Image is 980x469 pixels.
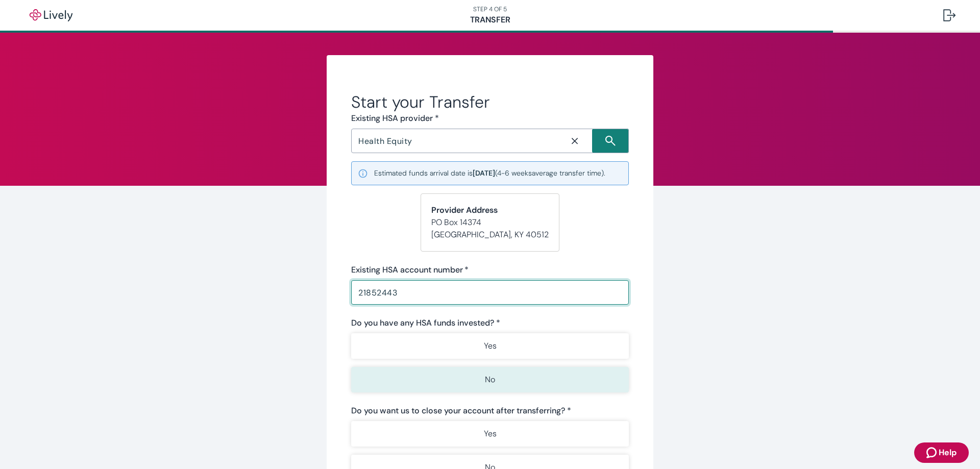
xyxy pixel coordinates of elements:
[351,317,500,329] label: Do you have any HSA funds invested? *
[351,405,571,417] label: Do you want us to close your account after transferring? *
[351,421,629,447] button: Yes
[473,168,495,178] b: [DATE]
[431,216,549,229] p: PO Box 14374
[354,134,557,148] input: Search input
[22,9,80,21] img: Lively
[926,447,939,459] svg: Zendesk support icon
[557,130,592,152] button: Close icon
[914,442,969,463] button: Zendesk support iconHelp
[351,112,439,125] label: Existing HSA provider *
[431,229,549,241] p: [GEOGRAPHIC_DATA] , KY 40512
[431,205,498,215] strong: Provider Address
[351,367,629,392] button: No
[351,264,469,276] label: Existing HSA account number
[592,129,629,153] button: Search icon
[570,136,580,146] svg: Close icon
[374,168,605,179] small: Estimated funds arrival date is ( 4-6 weeks average transfer time).
[605,136,616,146] svg: Search icon
[351,333,629,359] button: Yes
[484,340,497,352] p: Yes
[351,92,629,112] h2: Start your Transfer
[935,3,964,28] button: Log out
[939,447,957,459] span: Help
[485,374,495,386] p: No
[484,428,497,440] p: Yes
